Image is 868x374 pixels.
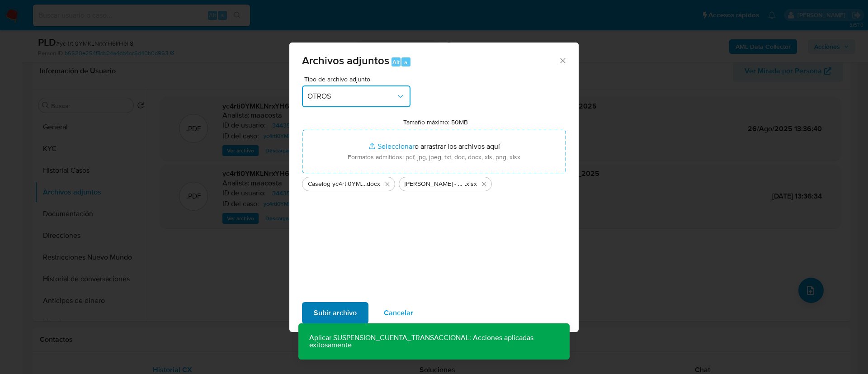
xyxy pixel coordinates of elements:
[304,76,413,82] span: Tipo de archivo adjunto
[392,58,400,66] span: Alt
[382,179,393,189] button: Eliminar Caselog yc4rti0YMKLNrxYH6IrHeIi8_2025_07_18_14_13_52.docx
[308,180,365,189] span: Caselog yc4rti0YMKLNrxYH6IrHeIi8_2025_07_18_14_13_52
[384,303,413,323] span: Cancelar
[302,302,368,324] button: Subir archivo
[302,85,410,107] button: OTROS
[405,180,465,189] span: [PERSON_NAME] - Movimientos
[479,179,490,189] button: Eliminar Denis Luciano Gette - Movimientos.xlsx
[403,118,468,126] label: Tamaño máximo: 50MB
[404,58,407,66] span: a
[307,92,396,101] span: OTROS
[558,56,566,64] button: Cerrar
[465,180,477,189] span: .xlsx
[314,303,357,323] span: Subir archivo
[302,173,566,191] ul: Archivos seleccionados
[372,302,425,324] button: Cancelar
[302,52,389,68] span: Archivos adjuntos
[365,180,380,189] span: .docx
